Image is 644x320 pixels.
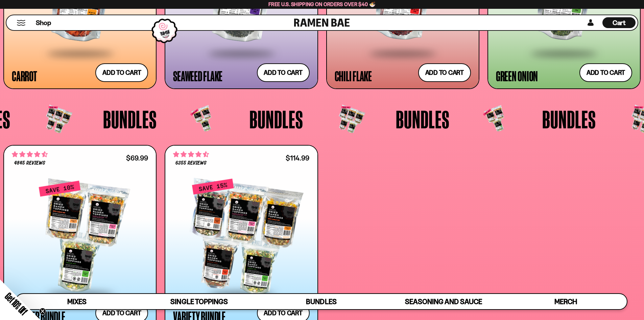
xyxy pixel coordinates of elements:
[173,70,222,82] div: Seaweed Flake
[67,297,87,306] span: Mixes
[16,294,138,309] a: Mixes
[39,308,46,315] button: Close teaser
[405,297,482,306] span: Seasoning and Sauce
[103,107,157,132] span: Bundles
[170,297,228,306] span: Single Toppings
[12,70,37,82] div: Carrot
[505,294,627,309] a: Merch
[36,17,51,28] a: Shop
[36,18,51,27] span: Shop
[602,15,636,30] a: Cart
[579,63,632,82] button: Add to cart
[3,291,29,317] span: Get 10% Off
[175,161,207,166] span: 6355 reviews
[306,297,336,306] span: Bundles
[249,107,303,132] span: Bundles
[173,150,209,159] span: 4.63 stars
[12,150,48,159] span: 4.71 stars
[138,294,260,309] a: Single Toppings
[396,107,450,132] span: Bundles
[95,63,148,82] button: Add to cart
[14,161,45,166] span: 4845 reviews
[260,294,382,309] a: Bundles
[542,107,596,132] span: Bundles
[17,20,26,26] button: Mobile Menu Trigger
[613,19,626,27] span: Cart
[257,63,310,82] button: Add to cart
[418,63,471,82] button: Add to cart
[126,155,148,161] div: $69.99
[268,1,376,7] span: Free U.S. Shipping on Orders over $40 🍜
[335,70,372,82] div: Chili Flake
[554,297,577,306] span: Merch
[496,70,538,82] div: Green Onion
[382,294,504,309] a: Seasoning and Sauce
[286,155,309,161] div: $114.99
